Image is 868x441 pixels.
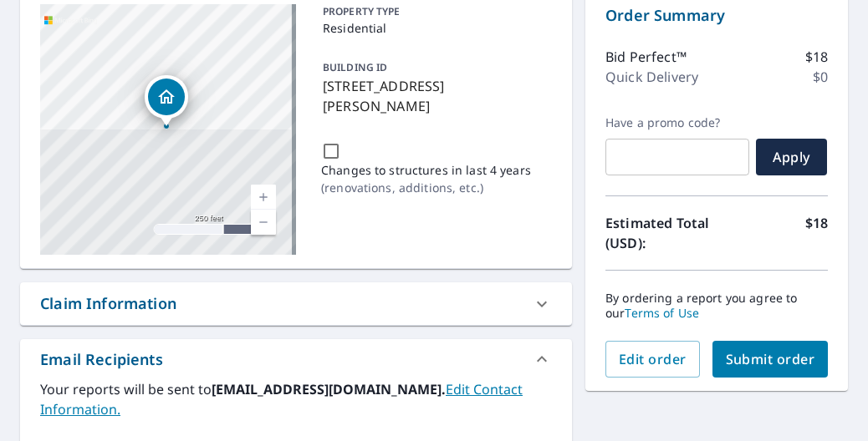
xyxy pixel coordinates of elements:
[40,379,552,419] label: Your reports will be sent to
[605,213,717,253] p: Estimated Total (USD):
[212,380,446,398] b: [EMAIL_ADDRESS][DOMAIN_NAME].
[20,282,572,325] div: Claim Information
[769,148,814,166] span: Apply
[605,4,828,27] p: Order Summary
[321,179,531,196] p: ( renovations, additions, etc. )
[605,47,687,67] p: Bid Perfect™
[619,350,687,368] span: Edit order
[323,60,387,74] p: BUILDING ID
[726,350,815,368] span: Submit order
[805,47,828,67] p: $18
[756,139,827,175] button: Apply
[605,115,749,130] label: Have a promo code?
[321,161,531,179] p: Changes to structures in last 4 years
[813,67,828,87] p: $0
[145,75,188,127] div: Dropped pin, building 1, Residential property, 7207 Dale Ave Richmond Heights, MO 63117
[605,291,828,321] p: By ordering a report you agree to our
[251,210,276,235] a: Current Level 17, Zoom Out
[323,4,545,19] p: PROPERTY TYPE
[251,185,276,210] a: Current Level 17, Zoom In
[625,305,699,321] a: Terms of Use
[805,213,828,253] p: $18
[40,292,176,315] div: Claim Information
[323,19,545,37] p: Residential
[605,67,698,87] p: Quick Delivery
[605,341,700,378] button: Edit order
[40,348,163,371] div: Email Recipients
[20,339,572,379] div: Email Recipients
[323,76,545,116] p: [STREET_ADDRESS][PERSON_NAME]
[712,341,829,378] button: Submit order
